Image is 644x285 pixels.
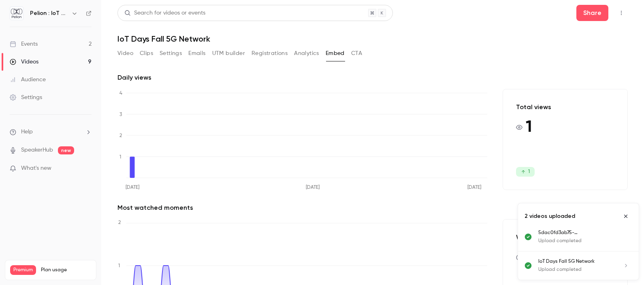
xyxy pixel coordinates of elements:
[538,258,632,273] a: IoT Days Fall 5G NetworkUpload completed
[82,165,92,172] iframe: Noticeable Trigger
[538,229,627,236] p: 5dac0fd3ab75-ba9cea702e0ef10358886df8bcaac72a (1)
[119,112,122,117] tspan: 3
[126,185,139,190] tspan: [DATE]
[58,146,74,154] span: new
[294,47,319,60] button: Analytics
[118,264,120,268] tspan: 1
[10,58,38,66] div: Videos
[119,155,121,160] tspan: 1
[30,9,68,17] h6: Pelion : IoT Connectivity Made Effortless
[10,265,36,275] span: Premium
[576,5,608,21] button: Share
[188,47,205,60] button: Emails
[21,146,53,154] a: SpeakerHub
[538,258,613,265] p: IoT Days Fall 5G Network
[467,185,481,190] tspan: [DATE]
[538,266,613,273] p: Upload completed
[351,47,362,60] button: CTA
[619,210,632,223] button: Close uploads list
[538,237,627,245] p: Upload completed
[119,133,122,138] tspan: 2
[117,203,628,213] h2: Most watched moments
[615,6,628,19] button: Top Bar Actions
[10,128,92,136] li: help-dropdown-opener
[10,7,23,20] img: Pelion : IoT Connectivity Made Effortless
[41,267,91,273] span: Plan usage
[10,93,42,101] div: Settings
[117,47,133,60] button: Video
[526,115,532,139] span: 1
[119,91,122,96] tspan: 4
[117,34,628,44] h1: IoT Days Fall 5G Network
[525,212,575,220] p: 2 videos uploaded
[252,47,288,60] button: Registrations
[124,9,205,17] div: Search for videos or events
[21,128,33,136] span: Help
[516,167,535,177] span: 1
[516,232,569,242] p: Watch time
[118,220,121,225] tspan: 2
[10,40,38,48] div: Events
[212,47,245,60] button: UTM builder
[117,73,628,82] h2: Daily views
[21,164,51,173] span: What's new
[160,47,182,60] button: Settings
[326,47,345,60] button: Embed
[10,76,46,84] div: Audience
[516,102,551,112] p: Total views
[518,229,639,280] ul: Uploads list
[140,47,153,60] button: Clips
[306,185,320,190] tspan: [DATE]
